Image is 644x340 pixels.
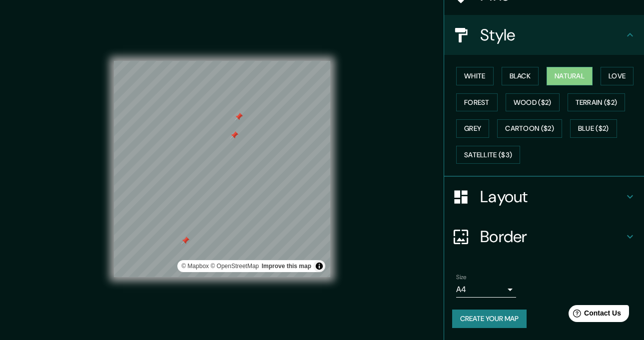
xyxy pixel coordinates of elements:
[456,146,520,164] button: Satellite ($3)
[568,93,626,112] button: Terrain ($2)
[456,93,498,112] button: Forest
[444,217,644,257] div: Border
[452,310,527,328] button: Create your map
[181,263,209,270] a: Mapbox
[262,263,311,270] a: Map feedback
[444,177,644,217] div: Layout
[480,187,624,207] h4: Layout
[456,67,494,85] button: White
[210,263,259,270] a: OpenStreetMap
[480,25,624,45] h4: Style
[506,93,560,112] button: Wood ($2)
[313,260,325,272] button: Toggle attribution
[456,119,489,138] button: Grey
[114,61,330,277] canvas: Map
[456,273,467,282] label: Size
[570,119,617,138] button: Blue ($2)
[456,282,516,298] div: A4
[497,119,562,138] button: Cartoon ($2)
[555,301,633,329] iframe: Help widget launcher
[480,227,624,247] h4: Border
[547,67,593,85] button: Natural
[601,67,634,85] button: Love
[444,15,644,55] div: Style
[502,67,539,85] button: Black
